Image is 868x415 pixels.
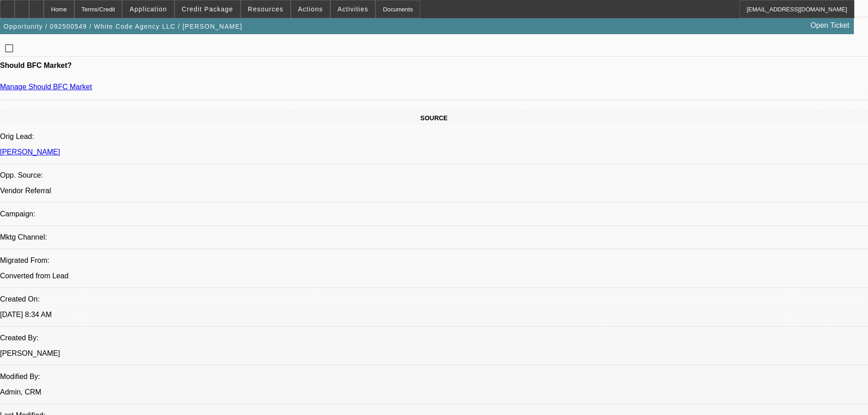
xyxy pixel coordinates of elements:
[175,0,240,18] button: Credit Package
[129,5,167,13] span: Application
[182,5,233,13] span: Credit Package
[4,23,242,30] span: Opportunity / 092500549 / White Code Agency LLC / [PERSON_NAME]
[807,18,853,33] a: Open Ticket
[338,5,369,13] span: Activities
[248,5,283,13] span: Resources
[241,0,290,18] button: Resources
[291,0,330,18] button: Actions
[421,114,448,122] span: SOURCE
[331,0,375,18] button: Activities
[123,0,174,18] button: Application
[298,5,323,13] span: Actions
